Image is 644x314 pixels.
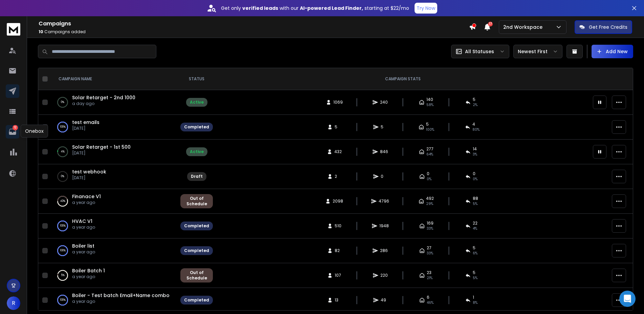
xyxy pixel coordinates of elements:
[184,248,209,253] div: Completed
[21,125,48,138] div: Onebox
[473,270,475,275] span: 5
[381,174,387,179] span: 0
[427,171,429,176] span: 0
[473,102,478,108] span: 2 %
[190,149,204,154] div: Active
[380,273,388,278] span: 220
[427,275,432,281] span: 21 %
[60,247,66,254] p: 100 %
[473,176,478,182] span: 0%
[473,226,477,231] span: 4 %
[61,148,65,155] p: 4 %
[72,267,105,274] a: Boiler Batch 1
[335,223,341,229] span: 510
[426,102,434,108] span: 58 %
[72,150,131,156] p: [DATE]
[72,218,92,225] a: HVAC V1
[72,94,135,101] span: Solar Retarget - 2nd 1000
[60,198,65,205] p: 43 %
[473,201,478,207] span: 5 %
[39,20,469,28] h1: Campaigns
[7,23,20,36] img: logo
[427,221,434,226] span: 169
[513,45,562,58] button: Newest First
[39,29,43,35] span: 10
[426,97,433,102] span: 140
[473,300,478,306] span: 8 %
[72,249,95,255] p: a year ago
[72,175,106,181] p: [DATE]
[473,275,478,281] span: 5 %
[473,171,475,176] span: 0
[381,297,387,303] span: 49
[190,100,204,105] div: Active
[61,99,64,106] p: 0 %
[60,297,66,303] p: 100 %
[427,270,431,275] span: 23
[184,297,209,303] div: Completed
[427,176,431,182] span: 0%
[427,295,429,300] span: 6
[72,193,101,200] a: Finanace V1
[72,225,95,230] p: a year ago
[619,291,636,307] div: Open Intercom Messenger
[13,125,18,130] p: 12
[379,223,389,229] span: 1948
[50,164,176,189] td: 0%test webhook[DATE]
[300,5,363,12] strong: AI-powered Lead Finder,
[7,296,20,310] button: R
[473,221,478,226] span: 22
[217,68,589,90] th: CAMPAIGN STATS
[335,273,341,278] span: 107
[50,238,176,263] td: 100%Boiler lista year ago
[415,3,437,14] button: Try Now
[72,200,101,205] p: a year ago
[60,223,66,229] p: 100 %
[334,149,342,154] span: 432
[184,124,209,130] div: Completed
[503,24,545,30] p: 2nd Workspace
[473,196,478,201] span: 88
[72,119,99,126] a: test emails
[417,5,435,12] p: Try Now
[589,24,627,30] p: Get Free Credits
[472,122,475,127] span: 4
[50,115,176,140] td: 100%test emails[DATE]
[72,292,170,299] span: Boiler - Test batch Email+Name combo
[335,248,341,253] span: 82
[50,140,176,164] td: 4%Solar Retarget - 1st 500[DATE]
[465,48,494,55] p: All Statuses
[50,263,176,288] td: 5%Boiler Batch 1a year ago
[575,20,632,34] button: Get Free Credits
[39,29,469,35] p: Campaigns added
[473,251,478,256] span: 6 %
[221,5,409,12] p: Get only with our starting at $22/mo
[72,168,106,175] a: test webhook
[426,122,429,127] span: 5
[184,223,209,229] div: Completed
[426,201,433,207] span: 29 %
[176,68,217,90] th: STATUS
[72,144,131,150] span: Solar Retarget - 1st 500
[50,214,176,238] td: 100%HVAC V1a year ago
[427,251,433,256] span: 33 %
[426,127,434,132] span: 100 %
[473,295,474,300] span: 1
[72,126,99,131] p: [DATE]
[380,100,388,105] span: 240
[380,149,388,154] span: 846
[592,45,633,58] button: Add New
[50,288,176,313] td: 100%Boiler - Test batch Email+Name comboa year ago
[50,68,176,90] th: CAMPAIGN NAME
[184,196,209,207] div: Out of Schedule
[184,270,209,281] div: Out of Schedule
[72,299,170,304] p: a year ago
[335,124,341,130] span: 5
[426,196,434,201] span: 492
